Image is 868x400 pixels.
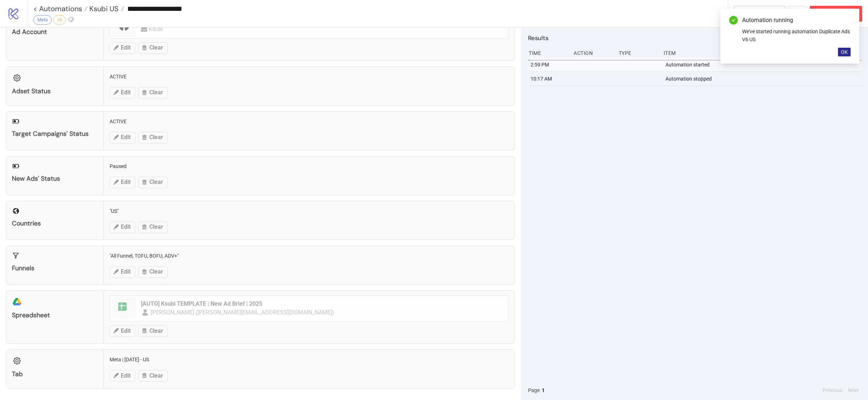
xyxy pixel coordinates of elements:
[33,15,52,25] div: Meta
[618,46,658,60] div: Type
[53,15,66,25] div: v5
[88,5,124,12] a: Ksubi US
[528,46,568,60] div: Time
[528,386,540,394] span: Page
[734,6,786,22] button: To Builder
[846,386,861,394] button: Next
[665,58,864,72] div: Automation started
[838,48,851,56] button: OK
[33,5,88,12] a: < Automations
[573,46,613,60] div: Action
[788,6,807,22] button: ...
[810,6,862,22] button: Abort Run
[528,33,862,43] h2: Results
[530,72,570,86] div: 10:17 AM
[88,4,119,13] span: Ksubi US
[663,46,862,60] div: Item
[729,16,738,25] span: check-circle
[821,386,844,394] button: Previous
[530,58,570,72] div: 2:59 PM
[665,72,864,86] div: Automation stopped
[742,27,851,43] div: We've started running automation Duplicate Ads V6 US
[540,386,547,394] button: 1
[742,16,851,25] div: Automation running
[841,49,848,55] span: OK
